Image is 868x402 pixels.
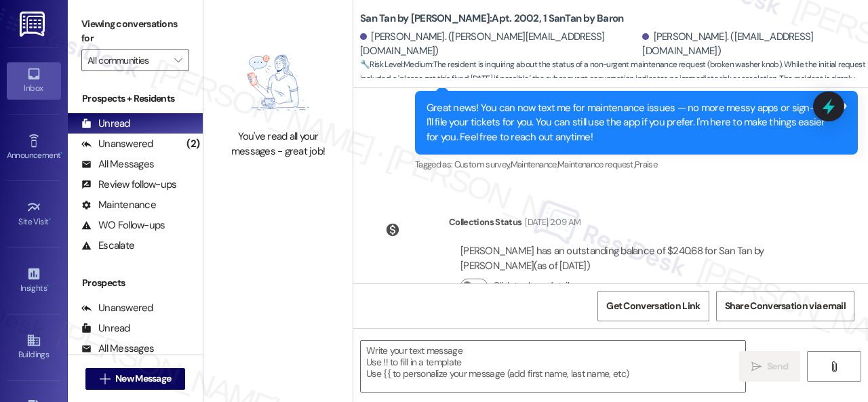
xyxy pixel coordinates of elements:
[20,12,47,37] img: ResiDesk Logo
[716,291,854,321] button: Share Conversation via email
[81,14,189,49] label: Viewing conversations for
[360,30,639,59] div: [PERSON_NAME]. ([PERSON_NAME][EMAIL_ADDRESS][DOMAIN_NAME])
[454,159,511,170] span: Custom survey ,
[81,301,153,315] div: Unanswered
[7,329,61,365] a: Buildings
[81,157,154,172] div: All Messages
[68,92,203,106] div: Prospects + Residents
[81,117,130,131] div: Unread
[87,49,167,71] input: All communities
[81,239,134,253] div: Escalate
[635,159,657,170] span: Praise
[81,178,176,192] div: Review follow-ups
[360,58,868,101] span: : The resident is inquiring about the status of a non-urgent maintenance request (broken washer k...
[218,129,338,159] div: You've read all your messages - great job!
[460,244,805,273] div: [PERSON_NAME] has an outstanding balance of $240.68 for San Tan by [PERSON_NAME] (as of [DATE])
[511,159,557,170] span: Maintenance ,
[183,134,203,155] div: (2)
[360,59,432,70] strong: 🔧 Risk Level: Medium
[751,361,762,372] i: 
[81,137,153,151] div: Unanswered
[557,159,635,170] span: Maintenance request ,
[829,361,839,372] i: 
[597,291,709,321] button: Get Conversation Link
[81,198,156,212] div: Maintenance
[115,371,171,386] span: New Message
[224,43,332,123] img: empty-state
[60,148,62,158] span: •
[493,279,573,293] label: Click to show details
[427,101,836,144] div: Great news! You can now text me for maintenance issues — no more messy apps or sign-ins. I'll fil...
[81,342,154,356] div: All Messages
[642,30,858,59] div: [PERSON_NAME]. ([EMAIL_ADDRESS][DOMAIN_NAME])
[767,359,788,374] span: Send
[68,276,203,290] div: Prospects
[606,299,700,313] span: Get Conversation Link
[174,55,182,66] i: 
[449,215,521,229] div: Collections Status
[47,281,49,291] span: •
[725,299,846,313] span: Share Conversation via email
[85,368,186,390] button: New Message
[7,262,61,299] a: Insights •
[7,62,61,99] a: Inbox
[49,215,51,224] span: •
[521,215,580,229] div: [DATE] 2:09 AM
[360,12,623,26] b: San Tan by [PERSON_NAME]: Apt. 2002, 1 SanTan by Baron
[81,321,130,336] div: Unread
[739,351,800,382] button: Send
[100,374,110,384] i: 
[7,196,61,233] a: Site Visit •
[81,218,165,233] div: WO Follow-ups
[415,155,858,174] div: Tagged as:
